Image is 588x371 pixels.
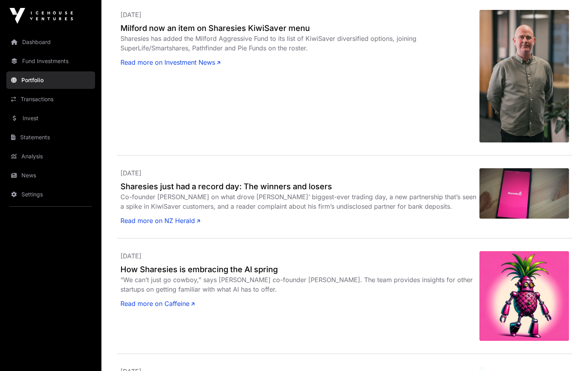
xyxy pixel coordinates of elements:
a: Read more on NZ Herald [120,216,200,225]
div: Co-founder [PERSON_NAME] on what drove [PERSON_NAME]’ biggest-ever trading day, a new partnership... [120,192,479,211]
img: Icehouse Ventures Logo [10,8,73,24]
a: Read more on Caffeine [120,299,195,308]
a: Transactions [6,90,95,108]
iframe: Chat Widget [548,333,588,371]
img: ITAHCCB6IMGAJZB3NGIQZWYW3M.jpg [479,168,569,219]
a: Sharesies just had a record day: The winners and losers [120,181,479,192]
img: 65a862c13fcfedfcde53f0d3_Sharesies-Main.png [479,251,569,341]
a: Settings [6,186,95,203]
a: Statements [6,129,95,146]
p: [DATE] [120,168,479,178]
a: Invest [6,110,95,127]
a: Read more on Investment News [120,58,220,67]
a: Milford now an item on Sharesies KiwiSaver menu [120,23,479,34]
a: News [6,167,95,184]
a: Analysis [6,148,95,165]
p: [DATE] [120,251,479,261]
a: Fund Investments [6,52,95,70]
a: How Sharesies is embracing the AI spring [120,264,479,275]
a: Portfolio [6,71,95,89]
div: Sharesies has added the Milford Aggressive Fund to its list of KiwiSaver diversified options, joi... [120,34,479,53]
div: “We can’t just go cowboy,” says [PERSON_NAME] co-founder [PERSON_NAME]. The team provides insight... [120,275,479,294]
img: Sharesies-Head-of-Kiwisaver_Matt-Macpherson-2-1-scaled.jpg [479,10,569,142]
p: [DATE] [120,10,479,19]
a: Dashboard [6,33,95,51]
